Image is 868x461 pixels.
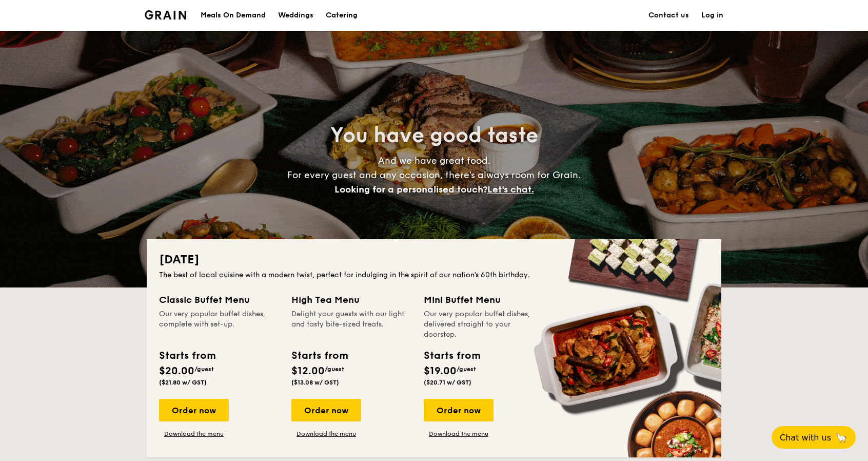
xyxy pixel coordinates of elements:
[159,379,207,386] span: ($21.80 w/ GST)
[159,252,709,268] h2: [DATE]
[334,184,487,195] span: Looking for a personalised touch?
[159,365,194,377] span: $20.00
[287,155,581,195] span: And we have great food. For every guest and any occasion, there’s always room for Grain.
[291,430,361,438] a: Download the menu
[159,293,279,307] div: Classic Buffet Menu
[159,399,229,421] div: Order now
[194,366,214,373] span: /guest
[424,379,471,386] span: ($20.71 w/ GST)
[145,10,186,20] img: Grain
[835,432,847,444] span: 🦙
[325,366,344,373] span: /guest
[457,366,476,373] span: /guest
[780,433,831,443] span: Chat with us
[330,123,538,148] span: You have good taste
[424,348,480,363] div: Starts from
[291,399,361,421] div: Order now
[424,430,494,438] a: Download the menu
[159,348,215,363] div: Starts from
[159,430,229,438] a: Download the menu
[291,379,339,386] span: ($13.08 w/ GST)
[424,365,457,377] span: $19.00
[424,293,544,307] div: Mini Buffet Menu
[291,348,347,363] div: Starts from
[424,309,544,340] div: Our very popular buffet dishes, delivered straight to your doorstep.
[291,365,325,377] span: $12.00
[145,10,186,20] a: Logotype
[487,184,534,195] span: Let's chat.
[291,309,411,340] div: Delight your guests with our light and tasty bite-sized treats.
[159,309,279,340] div: Our very popular buffet dishes, complete with set-up.
[291,293,411,307] div: High Tea Menu
[424,399,494,421] div: Order now
[159,270,709,280] div: The best of local cuisine with a modern twist, perfect for indulging in the spirit of our nation’...
[772,426,856,449] button: Chat with us🦙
